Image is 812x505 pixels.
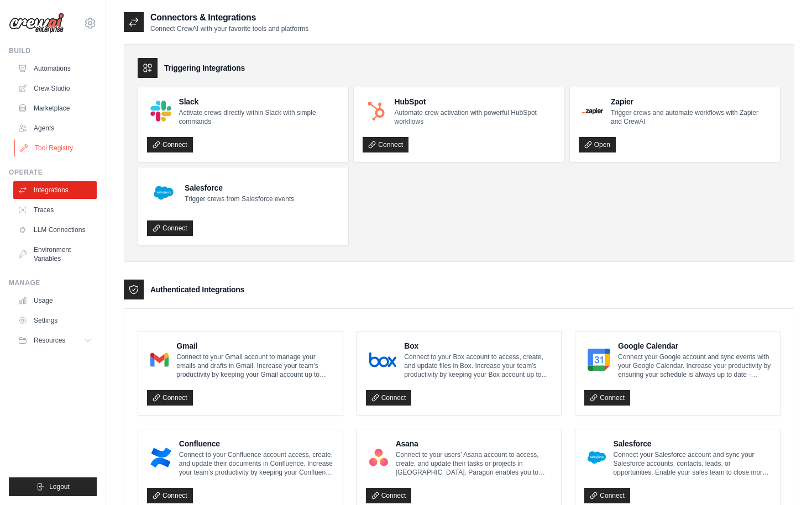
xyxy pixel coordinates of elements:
a: Automations [13,60,97,77]
img: HubSpot Logo [366,101,386,121]
div: Operate [9,168,97,177]
a: Tool Registry [14,139,98,157]
img: Slack Logo [150,101,171,122]
h4: Slack [179,96,340,107]
button: Logout [9,477,97,496]
a: Connect [366,488,412,503]
h4: HubSpot [394,96,555,107]
h4: Salesforce [185,182,294,193]
div: Build [9,46,97,55]
h4: Gmail [176,340,333,351]
a: Agents [13,119,97,137]
img: Zapier Logo [582,108,603,114]
a: Connect [147,137,193,152]
img: Google Calendar Logo [588,349,610,371]
span: Resources [34,336,65,345]
a: Connect [147,488,193,503]
a: Connect [363,137,408,152]
p: Connect to your Box account to access, create, and update files in Box. Increase your team’s prod... [404,353,552,379]
p: Connect to your users’ Asana account to access, create, and update their tasks or projects in [GE... [396,450,553,477]
a: Connect [147,220,193,236]
a: Settings [13,312,97,329]
p: Automate crew activation with powerful HubSpot workflows [394,108,555,126]
button: Resources [13,332,97,349]
p: Activate crews directly within Slack with simple commands [179,108,340,126]
img: Box Logo [369,349,397,371]
div: Manage [9,278,97,287]
img: Asana Logo [369,446,388,469]
img: Confluence Logo [150,446,171,469]
h4: Zapier [611,96,771,107]
p: Trigger crews from Salesforce events [185,194,294,203]
a: LLM Connections [13,221,97,239]
h4: Box [404,340,552,351]
h4: Asana [396,438,553,449]
img: Salesforce Logo [588,446,605,469]
a: Marketplace [13,99,97,117]
a: Connect [584,488,630,503]
a: Open [579,137,616,152]
h4: Google Calendar [618,340,771,351]
h3: Authenticated Integrations [150,284,244,295]
img: Gmail Logo [150,349,169,371]
a: Crew Studio [13,80,97,97]
p: Connect to your Confluence account access, create, and update their documents in Confluence. Incr... [179,450,334,477]
a: Connect [584,390,630,406]
p: Connect to your Gmail account to manage your emails and drafts in Gmail. Increase your team’s pro... [176,353,333,379]
p: Trigger crews and automate workflows with Zapier and CrewAI [611,108,771,126]
a: Environment Variables [13,241,97,267]
a: Connect [366,390,412,406]
span: Logout [49,482,70,491]
a: Traces [13,201,97,219]
a: Usage [13,292,97,309]
h4: Salesforce [614,438,771,449]
a: Connect [147,390,193,406]
a: Integrations [13,181,97,199]
h4: Confluence [179,438,334,449]
p: Connect your Salesforce account and sync your Salesforce accounts, contacts, leads, or opportunit... [614,450,771,477]
img: Salesforce Logo [150,180,177,206]
img: Logo [9,13,64,34]
h2: Connectors & Integrations [150,11,308,24]
p: Connect CrewAI with your favorite tools and platforms [150,24,308,33]
h3: Triggering Integrations [164,62,245,73]
p: Connect your Google account and sync events with your Google Calendar. Increase your productivity... [618,353,771,379]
